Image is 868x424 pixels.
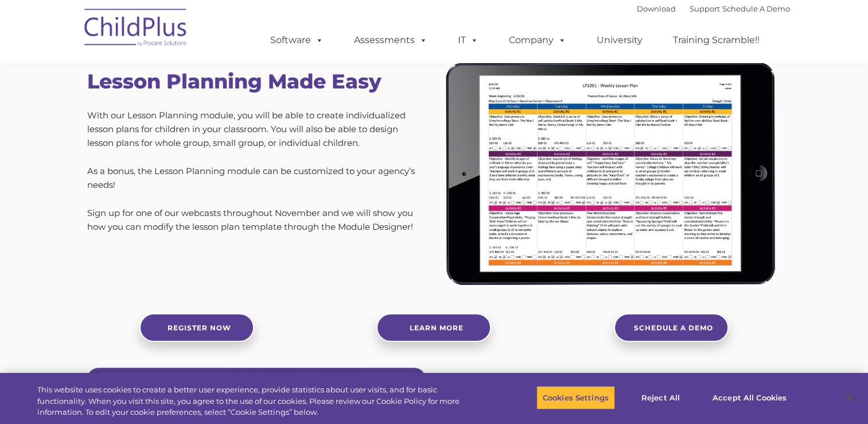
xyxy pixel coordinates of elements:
span: Schedule A Demo [634,323,713,332]
a: Schedule A Demo [614,313,729,342]
span: Lesson Planning Made Easy [87,69,382,94]
a: Training Scramble!! [661,29,771,52]
div: This website uses cookies to create a better user experience, provide statistics about user visit... [37,384,477,418]
a: Download [637,4,676,13]
a: Register Now [139,313,254,342]
button: Cookies Settings [536,386,615,410]
span: Register Now [168,323,231,332]
a: Company [497,29,578,52]
a: IT [446,29,490,52]
p: With our Lesson Planning module, you will be able to create individualized lesson plans for child... [87,109,426,150]
img: ChildPlus by Procare Solutions [79,1,193,58]
p: Sign up for one of our webcasts throughout November and we will show you how you can modify the l... [87,206,426,234]
a: Software [259,29,335,52]
a: Support [690,4,720,13]
p: As a bonus, the Lesson Planning module can be customized to your agency’s needs! [87,164,426,192]
a: Learn More [376,313,491,342]
button: Close [837,385,862,410]
a: Schedule A Demo [722,4,790,13]
button: Reject All [625,386,696,410]
font: | [637,4,790,13]
a: University [585,29,654,52]
span: Learn More [409,323,463,332]
a: Assessments [342,29,439,52]
img: Tablet-horizontal [443,54,781,293]
button: Accept All Cookies [706,386,793,410]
